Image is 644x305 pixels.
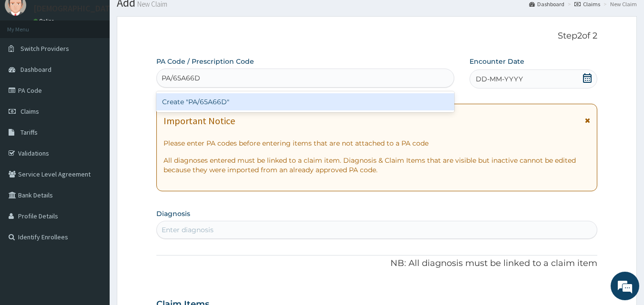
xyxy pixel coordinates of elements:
[164,116,235,126] h1: Important Notice
[164,156,591,175] p: All diagnoses entered must be linked to a claim item. Diagnosis & Claim Items that are visible bu...
[20,65,51,74] span: Dashboard
[20,107,39,116] span: Claims
[162,225,214,235] div: Enter diagnosis
[20,44,69,53] span: Switch Providers
[33,4,180,13] p: [DEMOGRAPHIC_DATA][PERSON_NAME]
[164,138,591,148] p: Please enter PA codes before entering items that are not attached to a PA code
[18,48,39,71] img: d_794563401_company_1708531726252_794563401
[476,74,523,84] span: DD-MM-YYYY
[156,209,190,218] label: Diagnosis
[5,204,182,237] textarea: Type your message and hit 'Enter'
[55,92,132,188] span: We're online!
[156,5,179,28] div: Minimize live chat window
[156,93,455,110] div: Create "PA/65A66D"
[156,257,598,270] p: NB: All diagnosis must be linked to a claim item
[156,57,254,66] label: PA Code / Prescription Code
[156,31,598,41] p: Step 2 of 2
[33,18,56,24] a: Online
[135,0,167,8] small: New Claim
[20,128,38,137] span: Tariffs
[470,57,524,66] label: Encounter Date
[50,53,160,66] div: Chat with us now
